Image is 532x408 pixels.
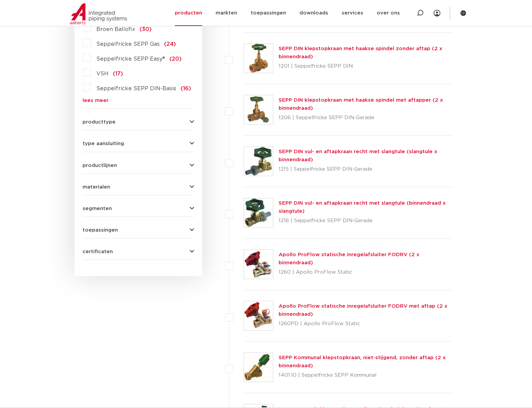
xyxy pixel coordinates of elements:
[279,201,446,214] a: SEPP DIN vul- en aftapkraan recht met slangtule (binnendraad x slangtule)
[83,228,194,233] button: toepassingen
[244,95,273,124] img: Thumbnail for SEPP DIN klepstopkraan met haakse spindel met aftapper (2 x binnendraad)
[83,228,118,233] span: toepassingen
[244,198,273,227] img: Thumbnail for SEPP DIN vul- en aftapkraan recht met slangtule (binnendraad x slangtule)
[139,27,152,32] span: (30)
[181,86,191,91] span: (16)
[279,304,447,317] a: Apollo ProFlow statische inregelafsluiter FODRV met aftap (2 x binnendraad)
[279,164,453,175] p: 1215 | Seppelfricke SEPP DIN-Gerade
[279,318,453,329] p: 1260PD | Apollo ProFlow Static
[83,120,194,125] button: producttype
[83,184,110,190] span: materialen
[96,86,176,91] span: Seppelfricke SEPP DIN-Basis
[96,71,108,76] span: VSH
[279,355,446,368] a: SEPP Kommunal klepstopkraan, niet-stijgend, zonder aftap (2 x binnendraad)
[83,98,194,103] a: lees meer
[96,41,160,47] span: Seppelfricke SEPP Gas
[279,149,437,162] a: SEPP DIN vul- en aftapkraan recht met slangtule (slangtule x binnendraad)
[83,206,112,211] span: segmenten
[164,41,176,47] span: (24)
[96,27,135,32] span: Broen Ballofix
[83,120,116,125] span: producttype
[279,61,453,72] p: 1201 | Seppelfricke SEPP DIN
[244,301,273,330] img: Thumbnail for Apollo ProFlow statische inregelafsluiter FODRV met aftap (2 x binnendraad)
[83,163,117,168] span: productlijnen
[279,215,453,226] p: 1216 | Seppelfricke SEPP DIN-Gerade
[83,249,113,254] span: certificaten
[279,46,442,59] a: SEPP DIN klepstopkraan met haakse spindel zonder aftap (2 x binnendraad)
[244,250,273,279] img: Thumbnail for Apollo ProFlow statische inregelafsluiter FODRV (2 x binnendraad)
[244,44,273,73] img: Thumbnail for SEPP DIN klepstopkraan met haakse spindel zonder aftap (2 x binnendraad)
[83,163,194,168] button: productlijnen
[83,249,194,254] button: certificaten
[83,206,194,211] button: segmenten
[83,141,124,146] span: type aansluiting
[244,353,273,382] img: Thumbnail for SEPP Kommunal klepstopkraan, niet-stijgend, zonder aftap (2 x binnendraad)
[279,252,419,265] a: Apollo ProFlow statische inregelafsluiter FODRV (2 x binnendraad)
[279,267,453,278] p: 1260 | Apollo ProFlow Static
[113,71,123,76] span: (17)
[279,370,453,381] p: 1401.10 | Seppelfricke SEPP Kommunal
[169,56,182,62] span: (20)
[279,112,453,123] p: 1206 | Seppelfricke SEPP DIN-Gerade
[244,147,273,176] img: Thumbnail for SEPP DIN vul- en aftapkraan recht met slangtule (slangtule x binnendraad)
[96,56,165,62] span: Seppelfricke SEPP Easy®
[83,184,194,190] button: materialen
[83,141,194,146] button: type aansluiting
[279,98,443,111] a: SEPP DIN klepstopkraan met haakse spindel met aftapper (2 x binnendraad)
